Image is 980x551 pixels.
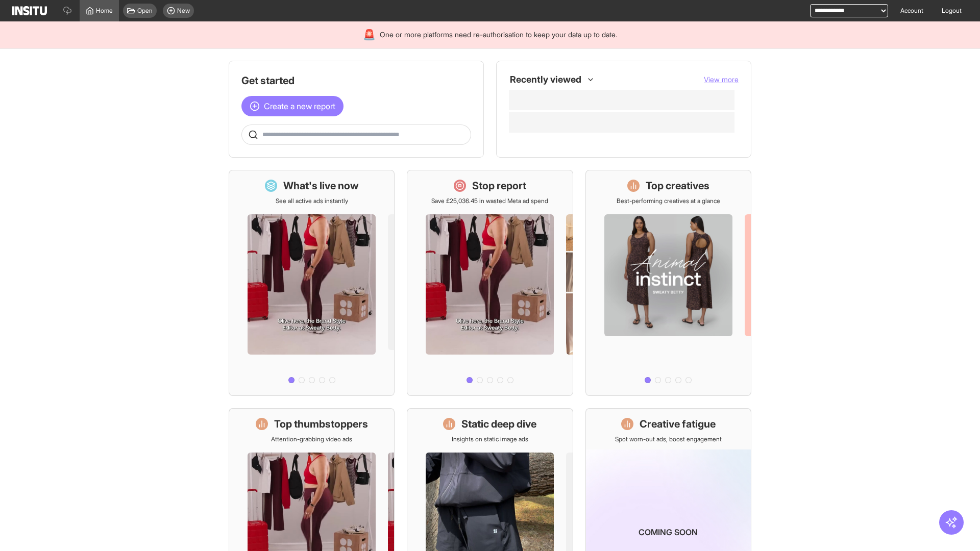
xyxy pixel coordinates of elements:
[452,435,528,443] p: Insights on static image ads
[283,179,359,193] h1: What's live now
[177,7,190,15] span: New
[241,96,344,116] button: Create a new report
[646,179,709,193] h1: Top creatives
[229,170,395,396] a: What's live nowSee all active ads instantly
[274,417,368,431] h1: Top thumbstoppers
[264,100,335,112] span: Create a new report
[407,170,573,396] a: Stop reportSave £25,036.45 in wasted Meta ad spend
[704,75,739,84] span: View more
[472,179,526,193] h1: Stop report
[241,73,471,88] h1: Get started
[96,7,113,15] span: Home
[380,30,617,40] span: One or more platforms need re-authorisation to keep your data up to date.
[363,28,376,42] div: 🚨
[461,417,536,431] h1: Static deep dive
[585,170,751,396] a: Top creativesBest-performing creatives at a glance
[276,197,348,205] p: See all active ads instantly
[704,74,739,85] button: View more
[271,435,352,443] p: Attention-grabbing video ads
[617,197,720,205] p: Best-performing creatives at a glance
[431,197,548,205] p: Save £25,036.45 in wasted Meta ad spend
[12,6,47,15] img: Logo
[137,7,153,15] span: Open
